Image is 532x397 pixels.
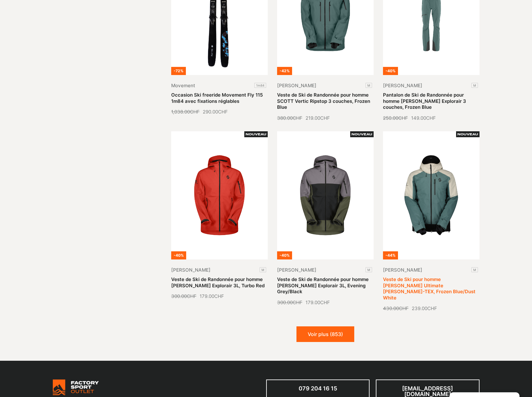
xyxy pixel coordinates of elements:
a: Pantalon de Ski de Randonnée pour homme [PERSON_NAME] Explorair 3 couches, Frozen Blue [383,92,466,110]
a: Veste de Ski de Randonnée pour homme SCOTT Vertic Ripstop 3 couches, Frozen Blue [277,92,370,110]
button: Voir plus (853) [296,326,354,342]
img: Bricks Woocommerce Starter [53,379,99,395]
a: Veste de Ski pour homme [PERSON_NAME] Ultimate [PERSON_NAME]-TEX, Frozen Blue/Dust White [383,276,475,301]
a: Occasion Ski freeride Movement Fly 115 1m84 avec fixations réglables [171,92,263,104]
a: Veste de Ski de Randonnée pour homme [PERSON_NAME] Explorair 3L, Evening Grey/Black [277,276,369,294]
a: Veste de Ski de Randonnée pour homme [PERSON_NAME] Explorair 3L, Turbo Red [171,276,265,289]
